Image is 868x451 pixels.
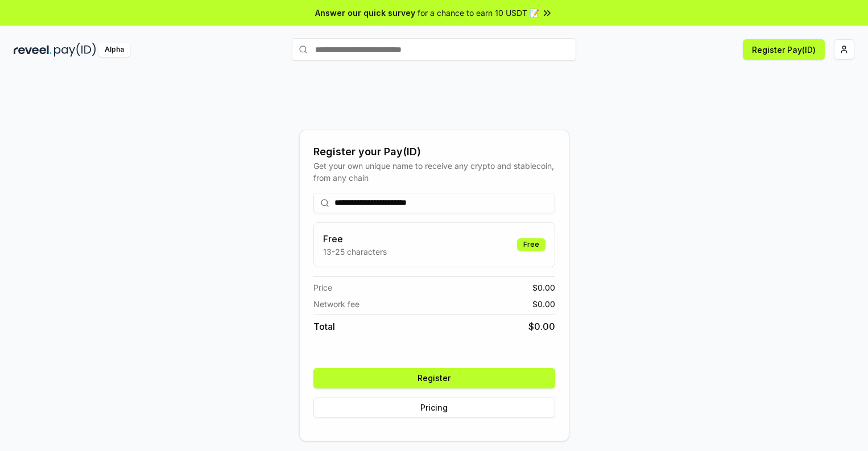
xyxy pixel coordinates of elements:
[313,160,555,184] div: Get your own unique name to receive any crypto and stablecoin, from any chain
[313,320,335,333] span: Total
[313,298,359,310] span: Network fee
[315,7,415,19] span: Answer our quick survey
[528,320,555,333] span: $ 0.00
[313,368,555,388] button: Register
[743,39,825,60] button: Register Pay(ID)
[517,238,545,251] div: Free
[14,43,52,57] img: reveel_dark
[313,398,555,418] button: Pricing
[418,7,539,19] span: for a chance to earn 10 USDT 📝
[532,298,555,310] span: $ 0.00
[323,246,387,258] p: 13-25 characters
[313,144,555,160] div: Register your Pay(ID)
[532,282,555,293] span: $ 0.00
[323,232,387,246] h3: Free
[54,43,96,57] img: pay_id
[313,282,332,293] span: Price
[98,43,130,57] div: Alpha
